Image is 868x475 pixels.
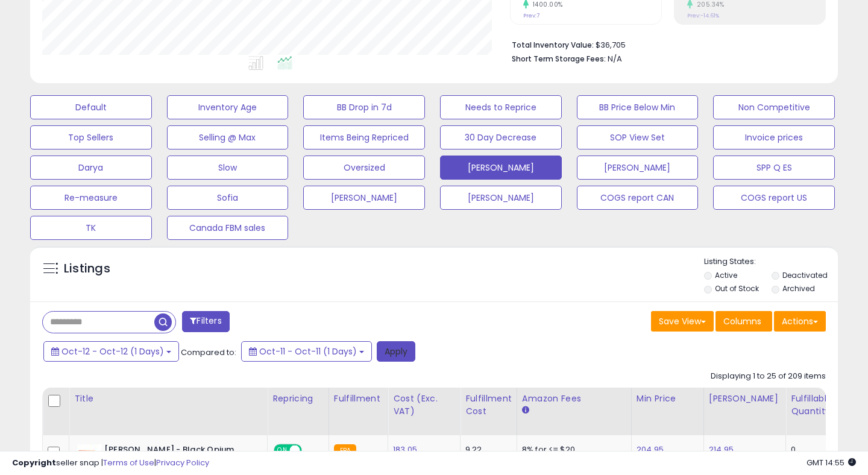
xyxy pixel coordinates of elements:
[713,125,835,149] button: Invoice prices
[713,156,835,180] button: SPP Q ES
[709,392,781,405] div: [PERSON_NAME]
[440,156,562,180] button: [PERSON_NAME]
[651,311,714,332] button: Save View
[303,125,425,149] button: Items Being Repriced
[30,156,152,180] button: Darya
[577,186,699,210] button: COGS report CAN
[74,392,262,405] div: Title
[61,345,164,357] span: Oct-12 - Oct-12 (1 Days)
[303,156,425,180] button: Oversized
[259,345,357,357] span: Oct-11 - Oct-11 (1 Days)
[440,186,562,210] button: [PERSON_NAME]
[377,341,415,362] button: Apply
[713,95,835,119] button: Non Competitive
[12,457,56,468] strong: Copyright
[807,457,856,468] span: 2025-10-12 14:55 GMT
[465,392,512,418] div: Fulfillment Cost
[577,95,699,119] button: BB Price Below Min
[167,216,289,240] button: Canada FBM sales
[704,256,838,268] p: Listing States:
[512,37,817,51] li: $36,705
[30,125,152,149] button: Top Sellers
[715,270,737,280] label: Active
[512,40,594,50] b: Total Inventory Value:
[523,12,539,19] small: Prev: 7
[12,458,209,469] div: seller snap | |
[774,311,826,332] button: Actions
[440,95,562,119] button: Needs to Reprice
[272,392,324,405] div: Repricing
[522,405,529,416] small: Amazon Fees.
[182,311,229,332] button: Filters
[167,186,289,210] button: Sofia
[64,260,110,277] h5: Listings
[440,125,562,149] button: 30 Day Decrease
[791,392,832,418] div: Fulfillable Quantity
[782,270,828,280] label: Deactivated
[393,392,455,418] div: Cost (Exc. VAT)
[30,186,152,210] button: Re-measure
[715,311,772,332] button: Columns
[241,341,372,362] button: Oct-11 - Oct-11 (1 Days)
[723,315,761,327] span: Columns
[181,347,236,358] span: Compared to:
[167,95,289,119] button: Inventory Age
[103,457,154,468] a: Terms of Use
[512,54,606,64] b: Short Term Storage Fees:
[687,12,719,19] small: Prev: -14.61%
[522,392,626,405] div: Amazon Fees
[30,216,152,240] button: TK
[715,283,759,294] label: Out of Stock
[156,457,209,468] a: Privacy Policy
[30,95,152,119] button: Default
[334,392,383,405] div: Fulfillment
[303,186,425,210] button: [PERSON_NAME]
[167,125,289,149] button: Selling @ Max
[713,186,835,210] button: COGS report US
[577,156,699,180] button: [PERSON_NAME]
[637,392,699,405] div: Min Price
[303,95,425,119] button: BB Drop in 7d
[43,341,179,362] button: Oct-12 - Oct-12 (1 Days)
[711,371,826,382] div: Displaying 1 to 25 of 209 items
[782,283,815,294] label: Archived
[167,156,289,180] button: Slow
[608,53,622,64] span: N/A
[577,125,699,149] button: SOP View Set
